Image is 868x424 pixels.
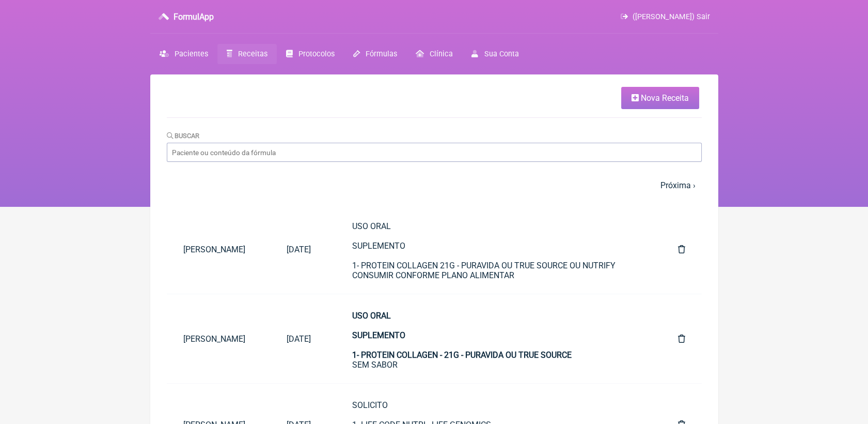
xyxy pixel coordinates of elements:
[660,180,696,190] a: Próxima ›
[175,50,208,58] span: Pacientes
[633,12,710,21] span: ([PERSON_NAME]) Sair
[430,50,453,58] span: Clínica
[217,44,277,64] a: Receitas
[336,302,653,375] a: USO ORALSUPLEMENTO1- PROTEIN COLLAGEN - 21G - PURAVIDA OU TRUE SOURCE SEM SABORCONSUMIR CONFORME ...
[167,236,270,263] a: [PERSON_NAME]
[167,326,270,352] a: [PERSON_NAME]
[352,311,637,419] div: SEM SABOR CONSUMIR CONFORME ORIENTAÇÃO. CONSUMIR UM MEDIDOR OU SACHÊ A TARDE DIARIAMENTE.
[238,50,267,58] span: Receitas
[150,44,217,64] a: Pacientes
[167,143,702,162] input: Paciente ou conteúdo da fórmula
[270,236,327,263] a: [DATE]
[173,12,214,22] h3: FormulApp
[277,44,344,64] a: Protocolos
[621,12,709,21] a: ([PERSON_NAME]) Sair
[641,93,689,103] span: Nova Receita
[366,50,397,58] span: Fórmulas
[167,174,702,196] nav: pager
[352,311,572,360] strong: USO ORAL SUPLEMENTO 1- PROTEIN COLLAGEN - 21G - PURAVIDA OU TRUE SOURCE
[270,326,327,352] a: [DATE]
[462,44,528,64] a: Sua Conta
[336,213,653,285] a: USO ORALSUPLEMENTO1- PROTEIN COLLAGEN 21G - PURAVIDA OU TRUE SOURCE OU NUTRIFYCONSUMIR CONFORME P...
[352,221,637,320] div: USO ORAL SUPLEMENTO 1- PROTEIN COLLAGEN 21G - PURAVIDA OU TRUE SOURCE OU NUTRIFY CONSUMIR CONFORM...
[298,50,335,58] span: Protocolos
[344,44,406,64] a: Fórmulas
[484,50,519,58] span: Sua Conta
[167,132,200,140] label: Buscar
[406,44,462,64] a: Clínica
[621,87,699,109] a: Nova Receita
